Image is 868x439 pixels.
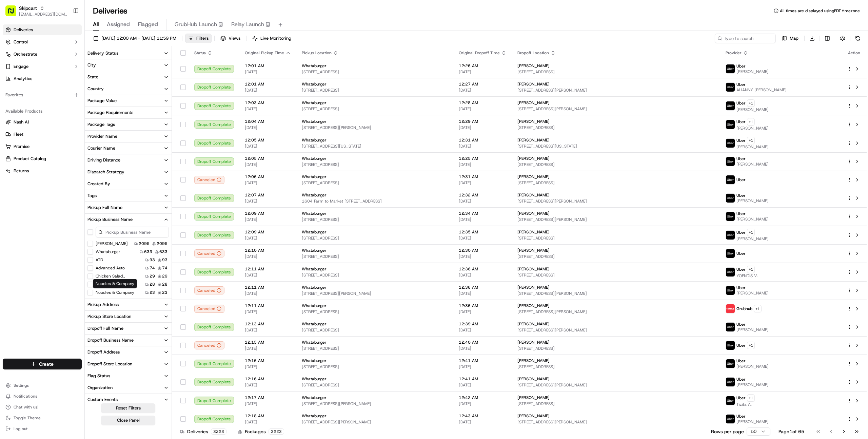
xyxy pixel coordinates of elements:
div: State [87,74,98,80]
button: Promise [3,141,82,152]
button: [DATE] 12:00 AM - [DATE] 11:59 PM [90,34,179,43]
button: Product Catalog [3,153,82,164]
span: Whataburger [302,248,327,253]
button: Start new chat [115,67,123,75]
img: 5e692f75ce7d37001a5d71f1 [726,304,735,313]
button: Filters [185,34,212,43]
div: Courier Name [87,145,115,151]
span: [PERSON_NAME] [517,192,550,198]
button: +1 [747,118,755,126]
button: +1 [747,137,755,144]
span: [DATE] [459,69,507,75]
div: Flag Status [87,373,110,379]
button: Fleet [3,129,82,140]
button: Canceled [194,249,224,257]
button: Views [217,34,243,43]
h1: Deliveries [93,5,127,16]
a: 💻API Documentation [55,149,112,161]
button: Provider Name [85,131,172,142]
span: Uber [736,82,746,87]
span: Uber [736,63,746,69]
a: Nash AI [5,119,79,125]
span: [PERSON_NAME] [736,144,769,150]
button: Canceled [194,176,224,184]
span: Log out [14,426,27,432]
span: 12:09 AM [245,229,291,235]
span: Orchestrate [14,51,37,57]
span: Status [194,50,206,56]
span: [STREET_ADDRESS] [302,180,448,186]
div: Action [847,50,861,56]
a: Returns [5,168,79,174]
span: [DATE] [245,217,291,222]
label: Noodles & Company [96,290,134,295]
span: 1604 Farm to Market [STREET_ADDRESS] [302,198,448,204]
img: Farooq Akhtar [7,117,18,128]
span: Chat with us! [14,404,38,410]
span: 12:34 AM [459,211,507,216]
span: [DATE] [459,235,507,241]
span: 2095 [139,241,150,246]
span: All times are displayed using EDT timezone [780,8,860,14]
span: [PERSON_NAME] [736,107,769,112]
div: Available Products [3,106,82,117]
span: [DATE] [245,198,291,204]
span: Toggle Theme [14,415,41,421]
span: 12:01 AM [245,81,291,87]
span: [PERSON_NAME] [517,174,550,179]
span: 12:05 AM [245,156,291,161]
a: Analytics [3,73,82,84]
button: Dropoff Address [85,346,172,358]
button: Notifications [3,392,82,401]
div: Dropoff Store Location [87,361,132,367]
span: [PERSON_NAME] [517,100,550,106]
button: Pickup Full Name [85,202,172,213]
span: Engage [14,63,28,70]
span: 12:06 AM [245,174,291,179]
span: [PERSON_NAME] [736,161,769,167]
span: [DATE] [245,180,291,186]
span: 12:28 AM [459,100,507,106]
div: Driving Distance [87,157,120,163]
button: Package Requirements [85,107,172,118]
button: +1 [754,305,762,312]
span: [PERSON_NAME] [517,229,550,235]
span: Relay Launch [231,20,264,28]
span: ALIANNY [PERSON_NAME] [736,87,787,93]
img: uber-new-logo.jpeg [726,157,735,166]
button: Log out [3,424,82,434]
button: Engage [3,61,82,72]
span: [PERSON_NAME] [736,198,769,204]
button: Canceled [194,305,224,313]
div: 📗 [7,152,12,158]
img: uber-new-logo.jpeg [726,194,735,203]
span: Knowledge Base [14,152,52,158]
span: [PERSON_NAME] [736,216,769,222]
span: [DATE] 12:00 AM - [DATE] 11:59 PM [101,35,176,41]
label: Chicken Salad [DEMOGRAPHIC_DATA] [96,273,139,279]
span: 12:31 AM [459,174,507,179]
div: Package Tags [87,121,115,128]
img: uber-new-logo.jpeg [726,323,735,331]
span: [STREET_ADDRESS] [302,162,448,167]
button: Settings [3,381,82,390]
span: [DATE] [245,144,291,149]
button: Live Monitoring [249,34,294,43]
div: Pickup Address [87,302,119,308]
span: 633 [144,249,152,254]
div: Canceled [194,341,224,349]
span: Product Catalog [14,156,46,162]
span: [STREET_ADDRESS][PERSON_NAME] [302,125,448,130]
button: Pickup Business Name [85,214,172,225]
span: Whataburger [302,229,327,235]
span: 12:04 AM [245,119,291,124]
span: [DATE] [245,125,291,130]
span: Promise [14,144,29,150]
span: 12:01 AM [245,63,291,69]
span: Original Dropoff Time [459,50,500,56]
span: [PERSON_NAME] [517,81,550,87]
div: Created By [87,181,110,187]
span: Pylon [67,168,82,173]
button: Custom Events [85,394,172,405]
img: uber-new-logo.jpeg [726,175,735,184]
